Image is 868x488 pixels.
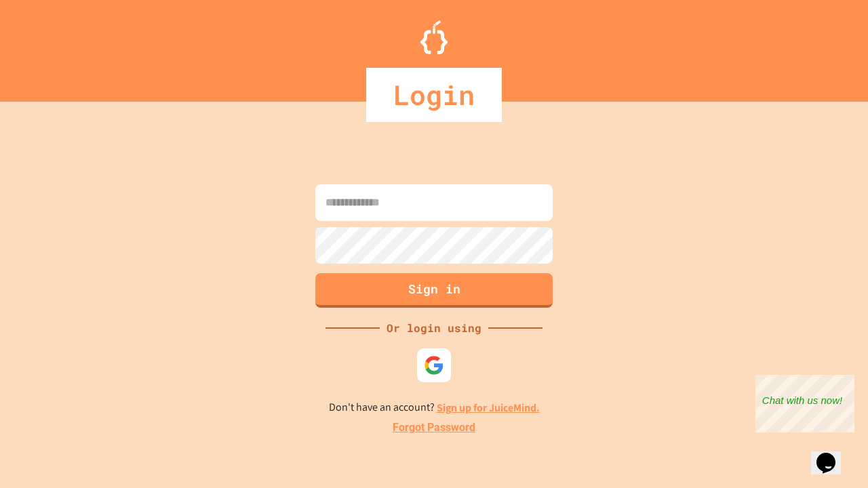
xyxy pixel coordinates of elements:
button: Sign in [315,273,553,308]
div: Or login using [380,320,488,336]
a: Sign up for JuiceMind. [437,401,540,415]
iframe: chat widget [811,434,854,474]
img: google-icon.svg [424,355,444,375]
iframe: chat widget [755,375,854,432]
a: Forgot Password [393,420,475,436]
p: Don't have an account? [329,399,540,416]
img: Logo.svg [420,20,448,54]
div: Login [366,68,502,122]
